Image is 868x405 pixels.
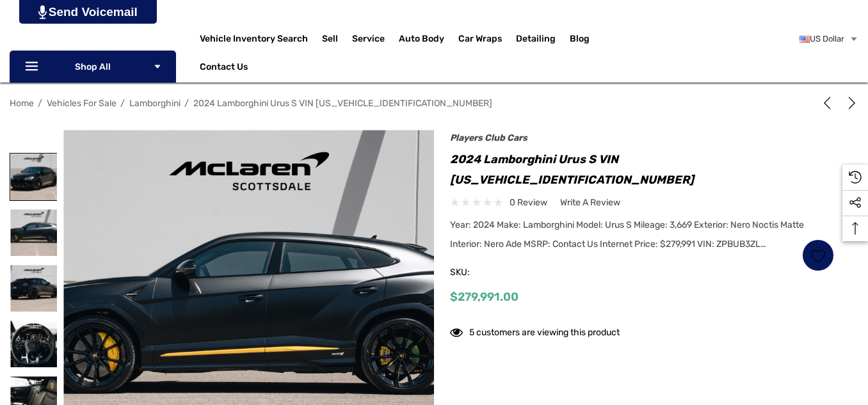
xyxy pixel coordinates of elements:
a: Lamborghini [129,98,181,109]
span: Sell [322,33,338,47]
nav: Breadcrumb [10,92,858,115]
a: Vehicle Inventory Search [200,33,308,47]
a: Service [352,26,399,52]
span: $279,991.00 [450,290,518,304]
a: USD [800,26,858,52]
p: Shop All [10,51,176,83]
a: Detailing [516,26,570,52]
a: Vehicles For Sale [47,98,117,109]
a: Car Wraps [458,26,516,52]
span: SKU: [450,264,514,282]
svg: Icon Line [24,60,43,74]
a: Contact Us [200,61,248,75]
a: Auto Body [399,26,458,52]
a: Blog [570,33,590,47]
svg: Recently Viewed [849,171,862,184]
a: Previous [821,97,839,109]
a: Wish List [802,239,834,271]
a: Home [10,98,34,109]
img: For Sale: 2024 Lamborghini Urus S VIN ZPBUB3ZL0RLA32820 [10,321,57,367]
span: Detailing [516,33,556,47]
a: 2024 Lamborghini Urus S VIN [US_VEHICLE_IDENTIFICATION_NUMBER] [193,98,492,109]
svg: Wish List [811,248,826,263]
span: Car Wraps [458,33,502,47]
span: Service [352,33,385,47]
svg: Icon Arrow Down [153,62,162,71]
a: Players Club Cars [450,132,527,143]
span: Write a Review [560,197,620,209]
a: Write a Review [560,195,620,210]
svg: Social Media [849,196,862,209]
div: 5 customers are viewing this product [450,321,620,340]
img: For Sale: 2024 Lamborghini Urus S VIN ZPBUB3ZL0RLA32820 [10,154,57,200]
span: 0 review [510,195,547,210]
h1: 2024 Lamborghini Urus S VIN [US_VEHICLE_IDENTIFICATION_NUMBER] [450,149,834,190]
span: Year: 2024 Make: Lamborghini Model: Urus S Mileage: 3,669 Exterior: Nero Noctis Matte Interior: N... [450,219,804,250]
img: PjwhLS0gR2VuZXJhdG9yOiBHcmF2aXQuaW8gLS0+PHN2ZyB4bWxucz0iaHR0cDovL3d3dy53My5vcmcvMjAwMC9zdmciIHhtb... [38,5,47,19]
a: Next [840,97,858,109]
img: For Sale: 2024 Lamborghini Urus S VIN ZPBUB3ZL0RLA32820 [10,265,57,312]
svg: Top [842,222,868,235]
span: Auto Body [399,33,444,47]
a: Sell [322,26,352,52]
img: For Sale: 2024 Lamborghini Urus S VIN ZPBUB3ZL0RLA32820 [10,209,57,256]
